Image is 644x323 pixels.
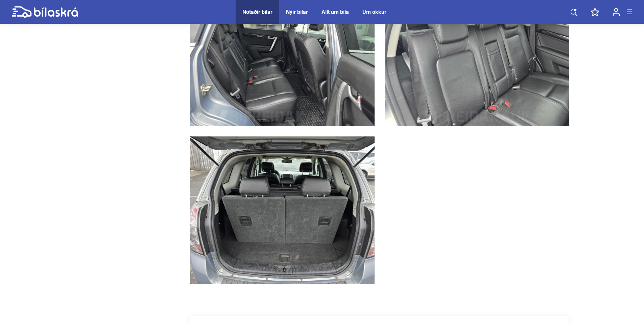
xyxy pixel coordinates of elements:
[321,9,349,15] a: Allt um bíla
[362,9,386,15] a: Um okkur
[242,9,272,15] a: Notaðir bílar
[613,8,620,16] img: user-login.svg
[286,9,308,15] a: Nýir bílar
